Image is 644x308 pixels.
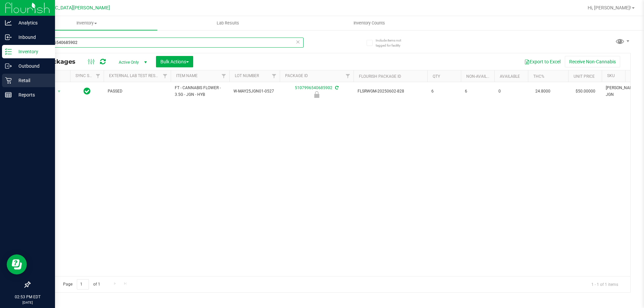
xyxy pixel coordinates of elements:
[93,70,104,82] a: Filter
[233,88,276,95] span: W-MAY25JGN01-0527
[208,20,248,26] span: Lab Results
[466,74,496,79] a: Non-Available
[157,16,299,30] a: Lab Results
[334,85,338,90] span: Sync from Compliance System
[7,254,27,274] iframe: Resource center
[520,56,565,67] button: Export to Excel
[156,56,193,67] button: Bulk Actions
[358,88,423,95] span: FLSRWGM-20250602-828
[57,279,106,290] span: Page of 1
[376,38,409,48] span: Include items not tagged for facility
[269,70,280,82] a: Filter
[35,58,82,65] span: All Packages
[607,73,615,78] a: SKU
[3,294,52,300] p: 02:53 PM EDT
[431,88,457,95] span: 6
[16,16,157,30] a: Inventory
[160,59,189,64] span: Bulk Actions
[12,62,52,70] p: Outbound
[359,74,401,79] a: Flourish Package ID
[84,86,91,96] span: In Sync
[295,85,332,90] a: 5107996540685902
[5,48,12,55] inline-svg: Inventory
[12,48,52,56] p: Inventory
[285,73,308,78] a: Package ID
[586,279,624,289] span: 1 - 1 of 1 items
[55,87,63,96] span: select
[3,300,52,305] p: [DATE]
[235,73,259,78] a: Lot Number
[279,91,355,98] div: Launch Hold
[5,34,12,41] inline-svg: Inbound
[565,56,620,67] button: Receive Non-Cannabis
[572,86,599,96] span: $50.00000
[5,77,12,84] inline-svg: Retail
[218,70,229,82] a: Filter
[16,20,157,26] span: Inventory
[500,74,520,79] a: Available
[344,20,394,26] span: Inventory Counts
[588,5,631,10] span: Hi, [PERSON_NAME]!
[77,279,89,290] input: 1
[5,91,12,98] inline-svg: Reports
[465,88,490,95] span: 6
[175,85,225,98] span: FT - CANNABIS FLOWER - 3.5G - JGN - HYB
[532,86,554,96] span: 24.8000
[75,73,101,78] a: Sync Status
[533,74,544,79] a: THC%
[342,70,354,82] a: Filter
[433,74,440,79] a: Qty
[12,91,52,99] p: Reports
[299,16,440,30] a: Inventory Counts
[5,19,12,26] inline-svg: Analytics
[296,38,300,46] span: Clear
[176,73,198,78] a: Item Name
[12,19,52,27] p: Analytics
[30,38,304,48] input: Search Package ID, Item Name, SKU, Lot or Part Number...
[109,73,162,78] a: External Lab Test Result
[5,63,12,69] inline-svg: Outbound
[108,88,167,95] span: PASSED
[574,74,595,79] a: Unit Price
[160,70,171,82] a: Filter
[27,5,110,11] span: [GEOGRAPHIC_DATA][PERSON_NAME]
[12,76,52,84] p: Retail
[12,33,52,41] p: Inbound
[498,88,524,95] span: 0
